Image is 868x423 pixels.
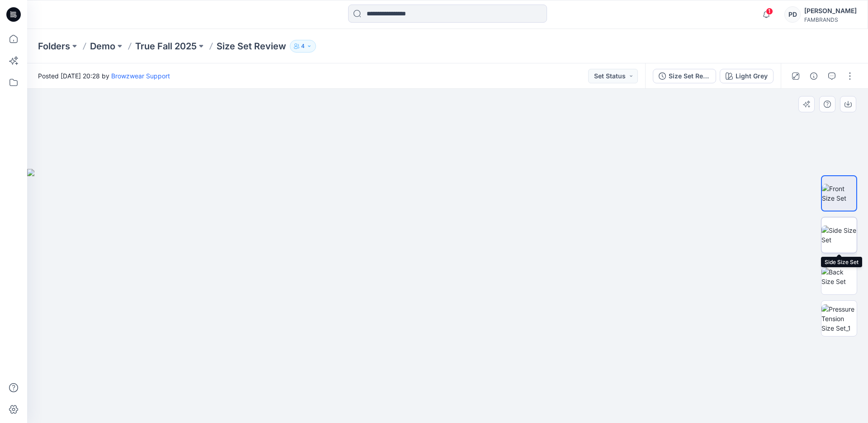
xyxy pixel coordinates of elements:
p: 4 [301,41,305,51]
div: FAMBRANDS [804,16,857,23]
p: Size Set Review [217,40,286,53]
button: Size Set Review [653,69,716,83]
button: 4 [290,40,316,53]
button: Details [807,69,821,83]
div: Size Set Review [669,71,710,81]
img: Back Size Set [821,267,857,286]
span: Posted [DATE] 20:28 by [38,71,170,81]
img: Front Size Set [822,184,856,203]
img: Side Size Set [821,226,857,245]
img: Pressure Tension Size Set_1 [821,304,857,333]
div: [PERSON_NAME] [804,5,857,16]
button: Light Grey [720,69,774,83]
div: Light Grey [736,71,768,81]
span: 1 [766,8,773,15]
a: Browzwear Support [111,72,170,80]
div: PD [784,6,801,23]
a: True Fall 2025 [135,40,197,53]
img: eyJhbGciOiJIUzI1NiIsImtpZCI6IjAiLCJzbHQiOiJzZXMiLCJ0eXAiOiJKV1QifQ.eyJkYXRhIjp7InR5cGUiOiJzdG9yYW... [27,169,868,423]
a: Folders [38,40,70,53]
a: Demo [90,40,115,53]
